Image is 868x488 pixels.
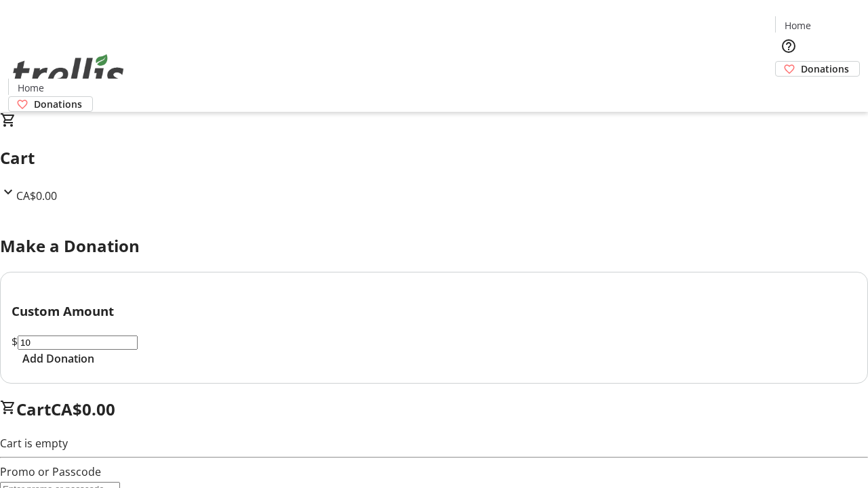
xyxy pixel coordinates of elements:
span: Home [18,81,44,95]
span: Donations [34,97,82,111]
h3: Custom Amount [12,302,856,321]
span: CA$0.00 [51,398,115,420]
button: Help [775,33,802,60]
input: Donation Amount [18,335,138,350]
span: CA$0.00 [16,188,57,203]
span: Add Donation [22,350,94,367]
a: Home [9,81,52,95]
a: Home [776,18,819,33]
span: Donations [801,62,849,76]
img: Orient E2E Organization lhBmHSUuno's Logo [8,39,129,107]
a: Donations [775,61,860,77]
button: Cart [775,77,802,104]
button: Add Donation [12,350,105,367]
span: $ [12,334,18,349]
a: Donations [8,96,93,112]
span: Home [785,18,811,33]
